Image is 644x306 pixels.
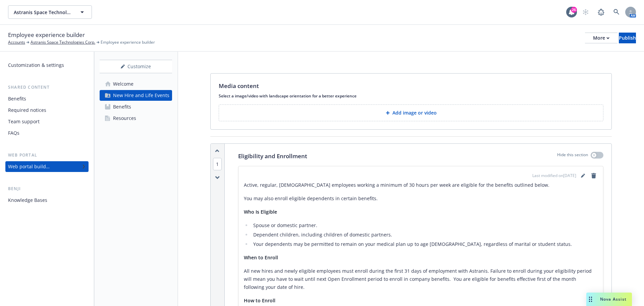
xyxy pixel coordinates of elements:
[590,172,598,180] a: remove
[100,60,172,73] button: Customize
[213,161,222,168] button: 1
[100,90,172,101] a: New Hire and Life Events
[238,152,307,161] p: Eligibility and Enrollment
[213,158,222,170] span: 1
[557,152,588,161] p: Hide this section
[8,128,19,138] div: FAQs
[5,161,89,172] a: Web portal builder
[571,7,577,13] div: 26
[113,79,133,89] div: Welcome
[101,39,155,45] span: Employee experience builder
[5,128,89,138] a: FAQs
[8,5,92,19] button: Astranis Space Technologies Corp.
[113,113,136,124] div: Resources
[392,110,437,116] p: Add image or video
[5,195,89,206] a: Knowledge Bases
[579,5,592,19] a: Start snowing
[8,39,25,45] a: Accounts
[14,9,72,16] span: Astranis Space Technologies Corp.
[586,293,595,306] div: Drag to move
[8,161,50,172] div: Web portal builder
[585,33,618,43] button: More
[244,254,278,261] strong: When to Enroll
[5,60,89,71] a: Customization & settings
[113,90,169,101] div: New Hire and Life Events
[100,60,172,73] div: Customize
[251,240,598,248] li: Your dependents may be permitted to remain on your medical plan up to age [DEMOGRAPHIC_DATA], reg...
[619,33,636,43] div: Publish
[600,296,627,302] span: Nova Assist
[5,93,89,104] a: Benefits
[8,60,64,71] div: Customization & settings
[532,173,576,179] span: Last modified on [DATE]
[219,82,259,90] p: Media content
[8,116,40,127] div: Team support
[5,116,89,127] a: Team support
[5,185,89,192] div: Benji
[594,5,608,19] a: Report a Bug
[619,33,636,43] button: Publish
[5,152,89,159] div: Web portal
[244,194,598,203] p: You may also enroll eligible dependents in certain benefits.
[219,104,603,121] button: Add image or video
[100,79,172,89] a: Welcome
[586,293,632,306] button: Nova Assist
[31,39,95,45] a: Astranis Space Technologies Corp.
[100,101,172,112] a: Benefits
[8,105,46,116] div: Required notices
[8,31,85,39] span: Employee experience builder
[244,209,277,215] strong: Who Is Eligible
[579,172,587,180] a: editPencil
[610,5,623,19] a: Search
[244,267,598,291] p: All new hires and newly eligible employees must enroll during the first 31 days of employment wit...
[219,93,603,99] p: Select a image/video with landscape orientation for a better experience
[244,297,275,304] strong: How to Enroll
[593,33,609,43] div: More
[244,181,598,189] p: Active, regular, [DEMOGRAPHIC_DATA] employees working a minimum of 30 hours per week are eligible...
[8,195,47,206] div: Knowledge Bases
[5,84,89,91] div: Shared content
[8,93,26,104] div: Benefits
[5,105,89,116] a: Required notices
[100,113,172,124] a: Resources
[113,101,131,112] div: Benefits
[251,231,598,239] li: Dependent children, including children of domestic partners.
[251,221,598,229] li: Spouse or domestic partner.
